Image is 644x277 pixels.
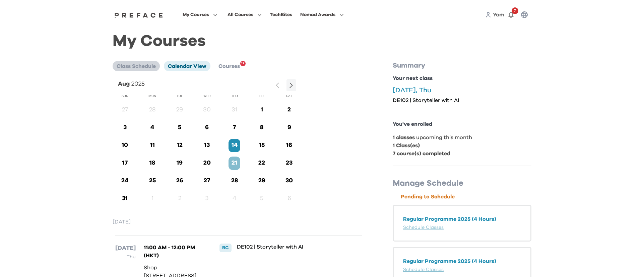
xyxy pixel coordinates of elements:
[512,7,518,14] span: 7
[119,105,131,114] p: 27
[504,8,518,21] button: 7
[181,10,219,19] button: My Courses
[256,105,268,114] p: 1
[237,244,340,250] p: DE102 | Storyteller with AI
[393,143,420,148] b: 1 Class(es)
[283,176,295,185] p: 30
[229,194,240,203] p: 4
[393,178,531,189] p: Manage Schedule
[259,94,264,98] span: Fri
[201,123,213,132] p: 6
[241,60,244,68] span: 12
[256,194,268,203] p: 5
[393,133,531,142] p: upcoming this month
[174,141,186,150] p: 12
[393,86,531,94] p: [DATE], Thu
[393,97,531,104] p: DE102 | Storyteller with AI
[118,79,130,89] p: Aug
[231,94,238,98] span: Thu
[113,37,531,45] h1: My Courses
[119,141,131,150] p: 10
[229,159,240,168] p: 21
[283,105,295,114] p: 2
[229,176,240,185] p: 28
[144,244,205,260] p: 11:00 AM - 12:00 PM (HKT)
[146,105,158,114] p: 28
[256,123,268,132] p: 8
[203,94,211,98] span: Wed
[122,94,128,98] span: Sun
[115,253,136,261] p: Thu
[119,123,131,132] p: 3
[119,159,131,168] p: 17
[201,105,213,114] p: 30
[283,159,295,168] p: 23
[393,61,531,70] p: Summary
[286,94,292,98] span: Sat
[229,141,240,150] p: 14
[403,267,444,272] a: Schedule Classes
[401,193,531,201] p: Pending to Schedule
[493,11,504,19] a: Yam
[393,151,450,156] b: 7 course(s) completed
[146,141,158,150] p: 11
[148,94,156,98] span: Mon
[393,135,415,140] b: 1 classes
[270,11,292,19] div: TechBites
[403,257,521,265] p: Regular Programme 2025 (4 Hours)
[119,176,131,185] p: 24
[256,141,268,150] p: 15
[300,11,335,19] span: Nomad Awards
[256,176,268,185] p: 29
[283,194,295,203] p: 6
[229,123,240,132] p: 7
[183,11,209,19] span: My Courses
[201,159,213,168] p: 20
[403,225,444,230] a: Schedule Classes
[393,120,531,128] p: You've enrolled
[201,176,213,185] p: 27
[226,10,264,19] button: All Courses
[174,159,186,168] p: 19
[168,64,206,69] span: Calendar View
[117,64,156,69] span: Class Schedule
[201,141,213,150] p: 13
[228,11,253,19] span: All Courses
[229,105,240,114] p: 31
[115,244,136,253] p: [DATE]
[113,218,365,226] p: [DATE]
[283,123,295,132] p: 9
[146,176,158,185] p: 25
[113,12,165,18] img: Preface Logo
[283,141,295,150] p: 16
[174,176,186,185] p: 26
[146,159,158,168] p: 18
[218,64,240,69] span: Courses
[201,194,213,203] p: 3
[131,79,145,89] p: 2025
[256,159,268,168] p: 22
[174,105,186,114] p: 29
[174,123,186,132] p: 5
[119,194,131,203] p: 31
[298,10,346,19] button: Nomad Awards
[146,123,158,132] p: 4
[146,194,158,203] p: 1
[219,244,232,252] div: BC
[174,194,186,203] p: 2
[393,74,531,82] p: Your next class
[177,94,183,98] span: Tue
[493,12,504,17] span: Yam
[403,215,521,223] p: Regular Programme 2025 (4 Hours)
